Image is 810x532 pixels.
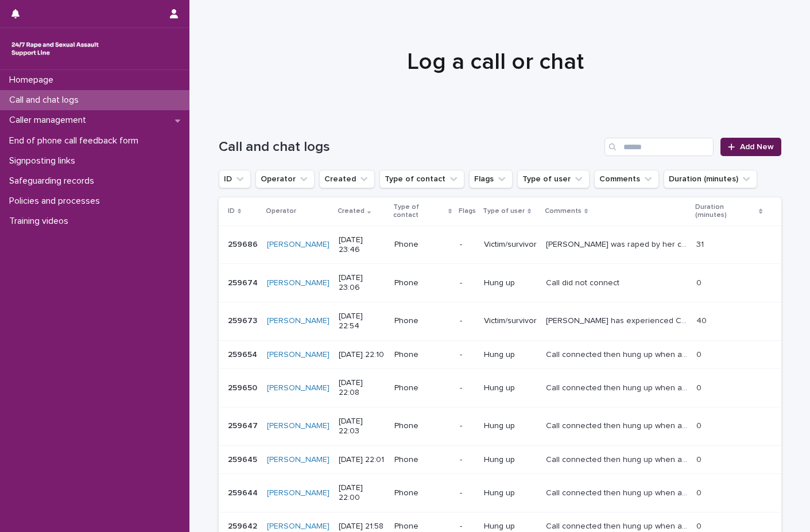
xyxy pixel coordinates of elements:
p: Call connected then hung up when answered [546,453,689,465]
p: 259654 [228,348,259,360]
a: [PERSON_NAME] [267,316,330,326]
p: Emma was raped by her cousin when she was 11 and he was 15. She reported to the police 7 years la... [546,238,689,250]
button: Comments [594,170,659,188]
p: - [460,455,475,465]
p: Phone [394,383,450,393]
p: - [460,278,475,288]
p: Phone [394,488,450,498]
p: Training videos [5,216,77,227]
p: Call connected then hung up when answered [546,519,689,531]
img: rhQMoQhaT3yELyF149Cw [9,37,101,60]
tr: 259650259650 [PERSON_NAME] [DATE] 22:08Phone-Hung upCall connected then hung up when answeredCall... [219,369,781,407]
p: Hung up [484,488,537,498]
p: 259645 [228,453,259,465]
p: Hung up [484,421,537,431]
p: 259650 [228,381,259,393]
p: Phone [394,278,450,288]
p: Hung up [484,455,537,465]
button: Operator [255,170,315,188]
p: Phone [394,316,450,326]
p: [DATE] 22:08 [339,378,386,398]
p: Created [338,205,365,218]
p: Call and chat logs [5,95,88,106]
p: Phone [394,455,450,465]
span: Add New [740,143,774,151]
p: Phone [394,350,450,360]
p: Safeguarding records [5,176,103,187]
p: Caller management [5,115,95,126]
p: Operator [266,205,296,218]
p: Call connected then hung up when answered [546,486,689,498]
p: [DATE] 22:03 [339,417,386,436]
tr: 259686259686 [PERSON_NAME] [DATE] 23:46Phone-Victim/survivor[PERSON_NAME] was raped by her cousin... [219,226,781,264]
p: Victim/survivor [484,316,537,326]
a: [PERSON_NAME] [267,278,330,288]
button: Type of user [517,170,590,188]
a: [PERSON_NAME] [267,350,330,360]
p: [DATE] 22:10 [339,350,386,360]
p: [DATE] 23:06 [339,273,386,293]
a: [PERSON_NAME] [267,240,330,250]
a: Add New [720,138,781,156]
tr: 259674259674 [PERSON_NAME] [DATE] 23:06Phone-Hung upCall did not connectCall did not connect 00 [219,264,781,302]
p: 259673 [228,314,259,326]
p: 40 [696,314,709,326]
p: - [460,522,475,531]
p: [DATE] 22:01 [339,455,386,465]
p: - [460,488,475,498]
p: 259647 [228,419,260,431]
p: Homepage [5,75,63,86]
p: End of phone call feedback form [5,135,148,146]
tr: 259647259647 [PERSON_NAME] [DATE] 22:03Phone-Hung upCall connected then hung up when answeredCall... [219,407,781,445]
p: - [460,350,475,360]
p: Flags [459,205,476,218]
p: Type of contact [393,201,445,222]
p: Hung up [484,383,537,393]
p: [DATE] 22:00 [339,483,386,503]
p: 0 [696,519,704,531]
tr: 259644259644 [PERSON_NAME] [DATE] 22:00Phone-Hung upCall connected then hung up when answeredCall... [219,474,781,512]
tr: 259654259654 [PERSON_NAME] [DATE] 22:10Phone-Hung upCall connected then hung up when answeredCall... [219,340,781,369]
input: Search [604,138,714,156]
p: 259686 [228,238,260,250]
p: Phone [394,421,450,431]
p: 0 [696,486,704,498]
p: 31 [696,238,706,250]
p: Call connected then hung up when answered [546,348,689,360]
p: 0 [696,419,704,431]
p: 0 [696,453,704,465]
p: Call did not connect [546,276,622,288]
p: - [460,316,475,326]
p: Call connected then hung up when answered [546,419,689,431]
p: 259644 [228,486,260,498]
h1: Call and chat logs [219,139,600,156]
p: Hung up [484,522,537,531]
p: 0 [696,276,704,288]
tr: 259673259673 [PERSON_NAME] [DATE] 22:54Phone-Victim/survivor[PERSON_NAME] has experienced CSA at ... [219,302,781,340]
p: Irma has experienced CSA at age 11 and rape 3 years ago by a man she was dating. She states that ... [546,314,689,326]
button: Duration (minutes) [664,170,757,188]
button: ID [219,170,251,188]
p: Policies and processes [5,196,109,207]
a: [PERSON_NAME] [267,421,330,431]
p: Signposting links [5,156,84,166]
p: - [460,383,475,393]
button: Type of contact [379,170,464,188]
p: 0 [696,348,704,360]
p: Call connected then hung up when answered [546,381,689,393]
h1: Log a call or chat [214,48,777,76]
a: [PERSON_NAME] [267,488,330,498]
p: Phone [394,240,450,250]
p: [DATE] 23:46 [339,235,386,255]
p: 0 [696,381,704,393]
tr: 259645259645 [PERSON_NAME] [DATE] 22:01Phone-Hung upCall connected then hung up when answeredCall... [219,445,781,474]
p: - [460,421,475,431]
p: Comments [545,205,582,218]
p: 259674 [228,276,260,288]
a: [PERSON_NAME] [267,455,330,465]
p: 259642 [228,519,259,531]
p: Hung up [484,350,537,360]
button: Created [319,170,375,188]
p: Hung up [484,278,537,288]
